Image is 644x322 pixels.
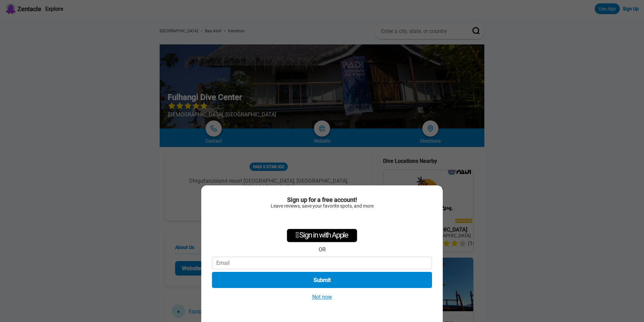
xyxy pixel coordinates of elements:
input: Email [212,257,432,269]
div: Sign in with Apple [287,229,357,242]
button: Submit [212,272,432,288]
iframe: Botón Iniciar sesión con Google [281,212,363,227]
div: Sign up for a free account! [212,196,432,203]
button: Not now [310,293,334,300]
div: OR [319,246,326,253]
div: Leave reviews, save your favorite spots, and more [212,203,432,209]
